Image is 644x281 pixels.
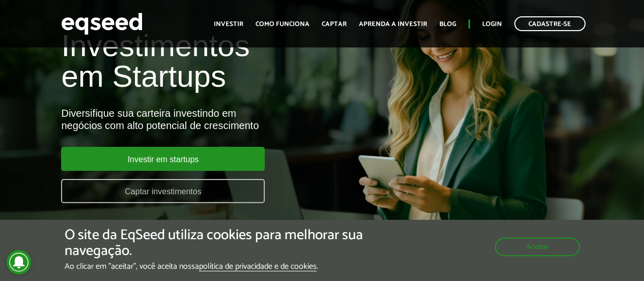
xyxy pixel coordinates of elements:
a: Blog [439,21,456,28]
div: Diversifique sua carteira investindo em negócios com alto potencial de crescimento [61,107,368,132]
img: EqSeed [61,10,143,37]
a: Captar [322,21,347,28]
a: Investir [214,21,243,28]
a: Investir em startups [61,147,265,171]
button: Aceitar [495,238,580,256]
a: Login [482,21,502,28]
a: Cadastre-se [514,16,585,31]
p: Ao clicar em "aceitar", você aceita nossa . [65,262,374,271]
a: Aprenda a investir [359,21,427,28]
h1: Investimentos em Startups [61,31,368,92]
a: Captar investimentos [61,179,265,203]
a: política de privacidade e de cookies [199,263,317,271]
a: Como funciona [256,21,310,28]
h5: O site da EqSeed utiliza cookies para melhorar sua navegação. [65,227,374,259]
